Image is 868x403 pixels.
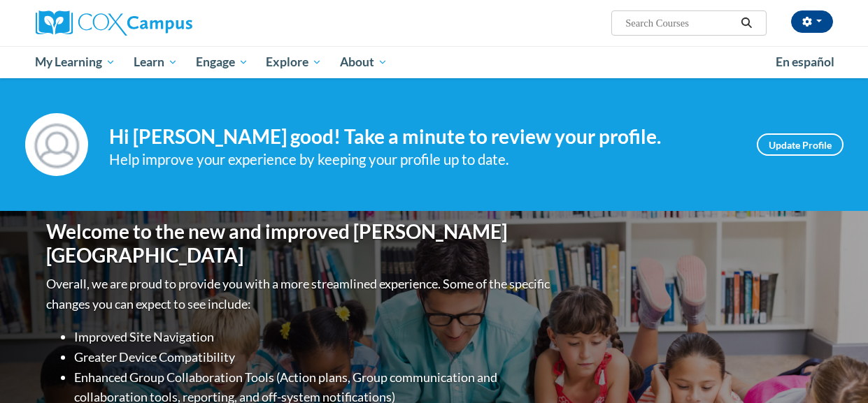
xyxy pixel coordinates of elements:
img: Profile Image [25,113,88,176]
a: Update Profile [757,133,844,156]
a: Learn [124,46,187,78]
a: My Learning [27,46,125,78]
h1: Welcome to the new and improved [PERSON_NAME][GEOGRAPHIC_DATA] [46,220,553,267]
div: Main menu [25,46,844,78]
span: En español [776,54,834,69]
a: En español [767,47,844,77]
span: My Learning [35,54,115,71]
button: Account Settings [791,10,833,33]
button: Search [736,15,757,31]
div: Help improve your experience by keeping your profile up to date. [109,148,736,171]
a: Cox Campus [36,10,287,36]
a: About [331,46,397,78]
li: Greater Device Compatibility [74,347,553,367]
span: Explore [266,54,322,71]
h4: Hi [PERSON_NAME] good! Take a minute to review your profile. [109,125,736,149]
img: Cox Campus [36,10,192,36]
span: Engage [196,54,248,71]
a: Explore [257,46,331,78]
p: Overall, we are proud to provide you with a more streamlined experience. Some of the specific cha... [46,274,553,314]
span: About [340,54,387,71]
a: Engage [187,46,257,78]
span: Learn [134,54,178,71]
li: Improved Site Navigation [74,327,553,347]
input: Search Courses [624,15,736,31]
